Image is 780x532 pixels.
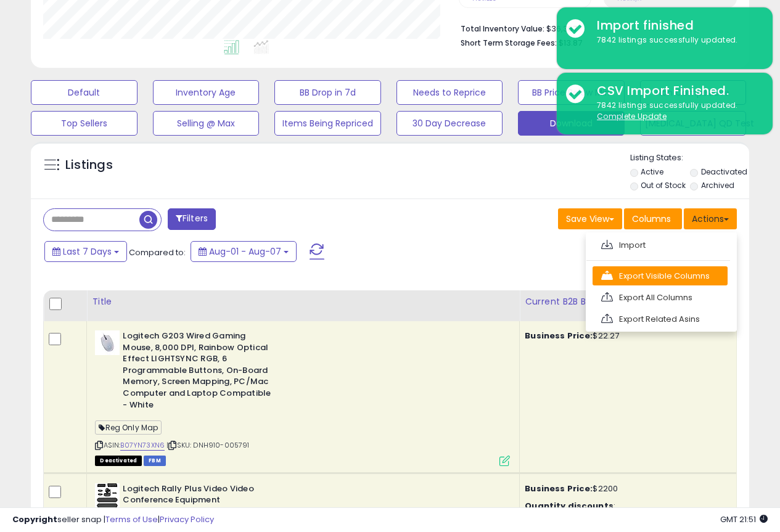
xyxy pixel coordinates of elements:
a: Export All Columns [593,288,728,307]
button: Aug-01 - Aug-07 [191,241,297,262]
button: BB Price Below Min [518,80,625,105]
a: Export Related Asins [593,309,728,329]
div: 7842 listings successfully updated. [588,100,763,123]
button: 30 Day Decrease [396,111,503,136]
b: Logitech Rally Plus Video Video Conference Equipment [123,483,273,509]
label: Archived [701,180,734,190]
a: Import [593,235,728,255]
div: ASIN: [95,330,510,465]
div: $22.27 [525,330,727,342]
button: Actions [684,208,737,229]
u: Complete Update [597,111,667,121]
span: 2025-08-15 21:51 GMT [720,514,768,525]
a: Privacy Policy [160,514,214,525]
label: Out of Stock [641,180,686,190]
button: Last 7 Days [44,241,127,262]
button: Items Being Repriced [274,111,381,136]
span: Last 7 Days [63,245,112,258]
div: 7842 listings successfully updated. [588,35,763,46]
button: Default [31,80,138,105]
a: B07YN73XN6 [120,440,165,451]
b: Business Price: [525,330,593,342]
button: Needs to Reprice [396,80,503,105]
div: Current B2B Buybox Price [525,295,731,308]
b: Total Inventory Value: [461,23,544,34]
button: BB Drop in 7d [274,80,381,105]
button: Columns [624,208,682,229]
img: 21ZdCGxvC-L._SL40_.jpg [95,330,120,355]
label: Deactivated [701,166,747,177]
li: $36,367 [461,20,728,35]
span: All listings that are unavailable for purchase on Amazon for any reason other than out-of-stock [95,456,142,466]
a: Terms of Use [105,514,158,525]
span: Reg Only Map [95,420,162,435]
strong: Copyright [12,514,57,525]
button: Top Sellers [31,111,138,136]
button: Save View [558,208,622,229]
div: Title [92,295,514,308]
span: FBM [144,456,166,466]
button: Selling @ Max [153,111,260,136]
div: seller snap | | [12,514,214,526]
img: 418nExcUNtL._SL40_.jpg [95,483,120,508]
div: $2200 [525,483,727,494]
div: Import finished [588,17,763,35]
label: Active [641,166,663,177]
p: Listing States: [630,152,749,164]
span: | SKU: DNH910-005791 [166,440,249,450]
span: Aug-01 - Aug-07 [209,245,281,258]
h5: Listings [65,157,113,174]
a: Export Visible Columns [593,266,728,285]
span: Columns [632,213,671,225]
button: Download [518,111,625,136]
span: Compared to: [129,247,186,258]
button: Filters [168,208,216,230]
b: Short Term Storage Fees: [461,38,557,48]
div: CSV Import Finished. [588,82,763,100]
button: Inventory Age [153,80,260,105]
b: Logitech G203 Wired Gaming Mouse, 8,000 DPI, Rainbow Optical Effect LIGHTSYNC RGB, 6 Programmable... [123,330,273,414]
b: Business Price: [525,483,593,494]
